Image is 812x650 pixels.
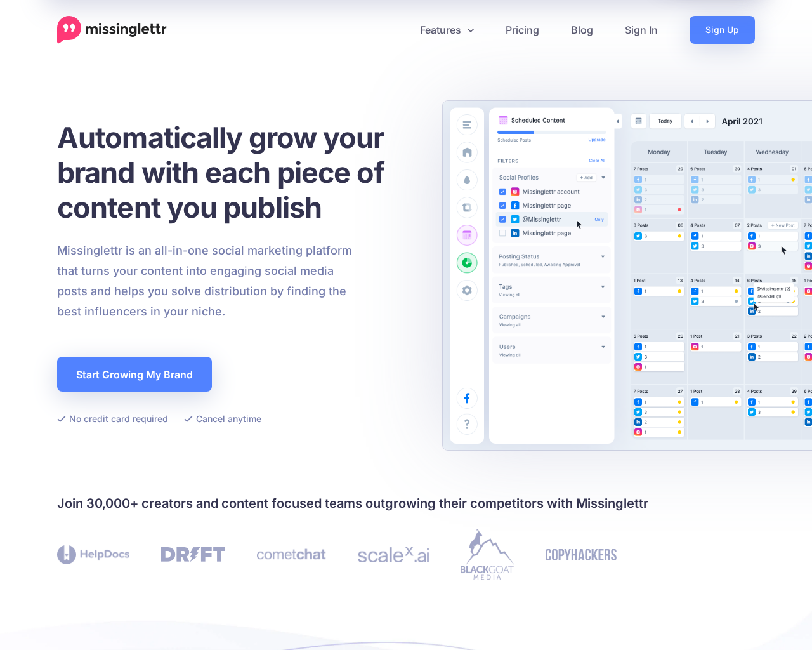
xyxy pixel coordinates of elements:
[184,411,261,427] li: Cancel anytime
[57,411,168,427] li: No credit card required
[57,357,212,392] a: Start Growing My Brand
[609,16,674,44] a: Sign In
[555,16,609,44] a: Blog
[690,16,755,44] a: Sign Up
[404,16,490,44] a: Features
[490,16,555,44] a: Pricing
[57,493,755,514] h4: Join 30,000+ creators and content focused teams outgrowing their competitors with Missinglettr
[57,241,353,322] p: Missinglettr is an all-in-one social marketing platform that turns your content into engaging soc...
[57,16,167,44] a: Home
[57,120,416,225] h1: Automatically grow your brand with each piece of content you publish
